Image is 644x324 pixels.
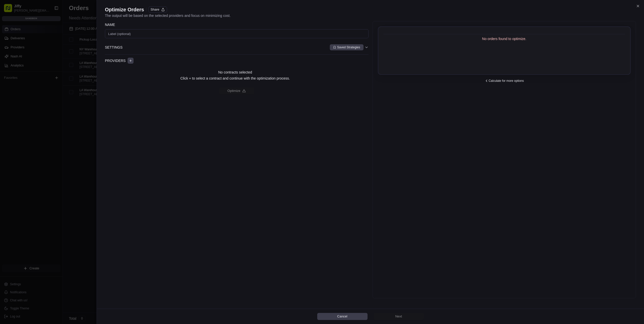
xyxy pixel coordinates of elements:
[105,58,126,63] label: Providers
[148,7,167,13] button: Share
[105,22,115,27] label: Name
[105,6,144,13] div: Optimize Orders
[378,79,631,83] div: Calculate for more options
[330,44,363,50] button: Saved Strategies
[383,36,625,41] div: No orders found to optimize.
[180,76,290,81] p: Click + to select a contract and continue with the optimization process.
[218,70,252,75] p: No contracts selected
[317,313,368,320] button: Cancel
[105,29,369,38] input: Label (optional)
[105,13,636,18] div: The output will be based on the selected providers and focus on minimizing cost.
[105,40,369,54] button: SettingsSaved Strategies
[105,45,329,50] label: Settings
